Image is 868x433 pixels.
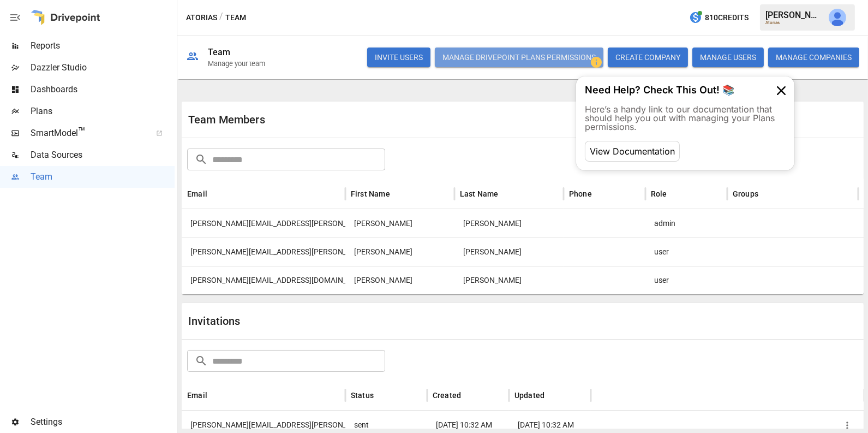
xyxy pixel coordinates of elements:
[31,39,175,52] span: Reports
[187,391,207,400] div: Email
[569,189,592,198] div: Phone
[208,60,265,68] div: Manage your team
[454,238,564,266] div: Kominowski
[460,189,499,198] div: Last Name
[188,113,523,126] div: Team Members
[733,189,758,198] div: Groups
[645,238,727,266] div: user
[208,47,231,57] div: Team
[692,48,764,67] button: MANAGE USERS
[208,388,224,403] button: Sort
[514,391,544,400] div: Updated
[182,238,345,266] div: sam.kominowski@wheatvalley.com
[435,48,603,67] button: Manage Drivepoint Plans Permissions
[822,2,853,33] button: Julie Wilton
[345,238,454,266] div: Sam
[462,388,477,403] button: Sort
[31,170,175,183] span: Team
[367,48,430,67] button: INVITE USERS
[454,266,564,294] div: Bowman
[188,315,523,328] div: Invitations
[685,8,753,28] button: 810Credits
[186,11,217,25] button: Atorias
[593,186,608,201] button: Sort
[768,48,859,67] button: MANAGE COMPANIES
[219,11,223,25] div: /
[31,83,175,96] span: Dashboards
[645,209,727,238] div: admin
[391,186,406,201] button: Sort
[31,416,175,429] span: Settings
[375,388,390,403] button: Sort
[182,209,345,238] div: ivonne.vazquez@wheatvalley.com
[182,266,345,294] div: emily@atorias.com
[351,391,374,400] div: Status
[668,186,684,201] button: Sort
[608,48,688,67] button: CREATE COMPANY
[187,189,207,198] div: Email
[31,127,144,140] span: SmartModel
[433,391,461,400] div: Created
[759,186,775,201] button: Sort
[546,388,561,403] button: Sort
[645,266,727,294] div: user
[345,209,454,238] div: Ivonne
[31,105,175,118] span: Plans
[765,10,822,20] div: [PERSON_NAME]
[765,20,822,25] div: Atorias
[454,209,564,238] div: Vazquez
[500,186,515,201] button: Sort
[78,125,86,139] span: ™
[31,149,175,162] span: Data Sources
[345,266,454,294] div: Emily
[208,186,224,201] button: Sort
[705,11,749,25] span: 810 Credits
[829,9,846,26] img: Julie Wilton
[31,61,175,74] span: Dazzler Studio
[351,189,390,198] div: First Name
[651,189,667,198] div: Role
